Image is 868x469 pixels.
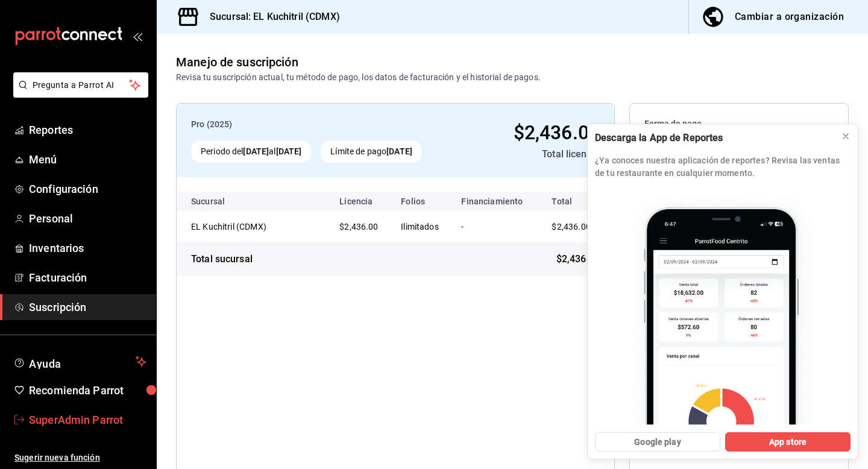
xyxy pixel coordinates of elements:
button: Google play [595,432,720,452]
button: open_drawer_menu [133,31,142,41]
span: $2,436.00 [339,222,378,231]
span: Sugerir nueva función [14,452,146,464]
span: $2,436.00 [514,121,600,144]
button: Pregunta a Parrot AI [13,72,148,98]
span: Inventarios [29,240,146,256]
span: Reportes [29,122,146,138]
span: Suscripción [29,299,146,315]
button: App store [725,432,851,452]
a: Pregunta a Parrot AI [8,87,148,100]
div: Pro (2025) [191,118,463,131]
div: Total licencia [473,147,600,162]
div: EL Kuchitril (CDMX) [191,221,312,233]
th: Total [537,192,614,211]
td: Ilimitados [391,211,451,242]
div: Límite de pago [321,140,422,163]
div: Revisa tu suscripción actual, tu método de pago, los datos de facturación y el historial de pagos. [176,71,541,84]
strong: [DATE] [276,146,302,156]
span: SuperAdmin Parrot [29,412,146,428]
div: Descarga la App de Reportes [595,131,831,145]
th: Financiamiento [451,192,537,211]
span: $2,436.00 [552,222,590,231]
div: Manejo de suscripción [176,53,298,71]
th: Licencia [330,192,391,211]
p: ¿Ya conoces nuestra aplicación de reportes? Revisa las ventas de tu restaurante en cualquier mome... [595,154,851,180]
span: Forma de pago [644,118,834,130]
span: App store [769,436,807,449]
div: Total sucursal [191,252,253,266]
th: Folios [391,192,451,211]
div: Periodo del al [191,140,311,163]
span: Menú [29,151,146,168]
span: Recomienda Parrot [29,382,146,398]
span: Ayuda [29,354,131,369]
div: Cambiar a organización [735,8,844,25]
strong: [DATE] [386,146,412,156]
td: - [451,211,537,242]
span: Personal [29,210,146,227]
span: Google play [634,436,681,449]
span: Facturación [29,269,146,286]
span: Configuración [29,181,146,197]
img: parrot app_2.png [595,187,851,425]
span: $2,436.00 [556,252,600,266]
strong: [DATE] [243,146,269,156]
span: Pregunta a Parrot AI [33,79,130,92]
div: Sucursal [191,197,257,206]
h3: Sucursal: EL Kuchitril (CDMX) [200,10,340,24]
